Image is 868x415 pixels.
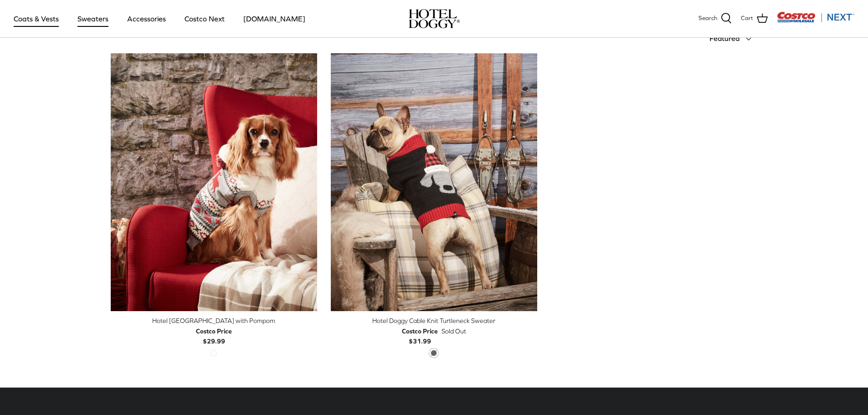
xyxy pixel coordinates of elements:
a: Hotel [GEOGRAPHIC_DATA] with Pompom Costco Price$29.99 [111,316,317,346]
a: Hotel Doggy Cable Knit Turtleneck Sweater Costco Price$31.99 Sold Out [331,316,537,346]
a: hoteldoggy.com hoteldoggycom [409,9,460,28]
a: Sweaters [69,3,117,34]
b: $29.99 [196,326,232,345]
span: Search [699,14,717,23]
div: Hotel [GEOGRAPHIC_DATA] with Pompom [111,316,317,326]
a: Cart [741,13,768,25]
a: Visit Costco Next [777,17,854,24]
button: Featured [709,29,758,49]
div: Costco Price [402,326,438,336]
a: Accessories [119,3,174,34]
span: Sold Out [442,326,466,336]
a: [DOMAIN_NAME] [235,3,313,34]
a: Hotel Doggy Fair Isle Sweater with Pompom [111,53,317,312]
div: Hotel Doggy Cable Knit Turtleneck Sweater [331,316,537,326]
img: hoteldoggycom [409,9,460,28]
b: $31.99 [402,326,438,345]
a: Coats & Vests [5,3,67,34]
img: Costco Next [777,11,854,23]
a: Costco Next [176,3,233,34]
span: Featured [709,34,740,42]
span: Cart [741,14,753,23]
div: Costco Price [196,326,232,336]
a: Search [699,13,732,25]
a: Hotel Doggy Cable Knit Turtleneck Sweater [331,53,537,312]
